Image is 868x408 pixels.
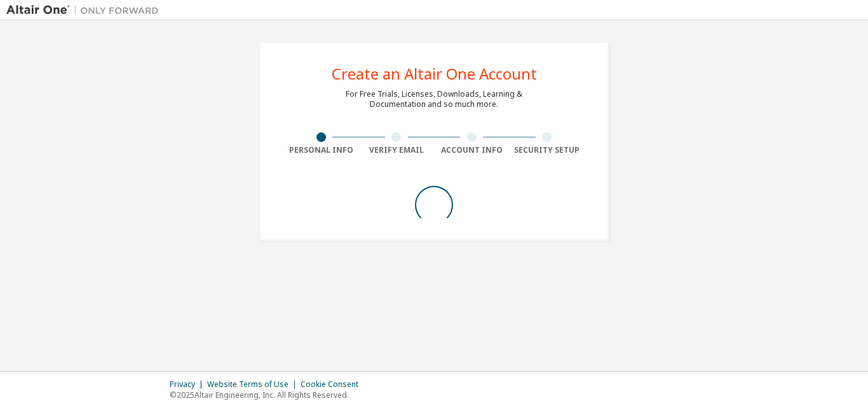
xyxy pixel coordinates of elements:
[170,390,366,400] p: © 2025 Altair Engineering, Inc. All Rights Reserved.
[6,4,165,17] img: Altair One
[283,145,359,155] div: Personal Info
[332,66,537,81] div: Create an Altair One Account
[170,379,207,390] div: Privacy
[359,145,435,155] div: Verify Email
[510,145,585,155] div: Security Setup
[346,89,522,109] div: For Free Trials, Licenses, Downloads, Learning & Documentation and so much more.
[434,145,510,155] div: Account Info
[207,379,301,390] div: Website Terms of Use
[301,379,366,390] div: Cookie Consent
